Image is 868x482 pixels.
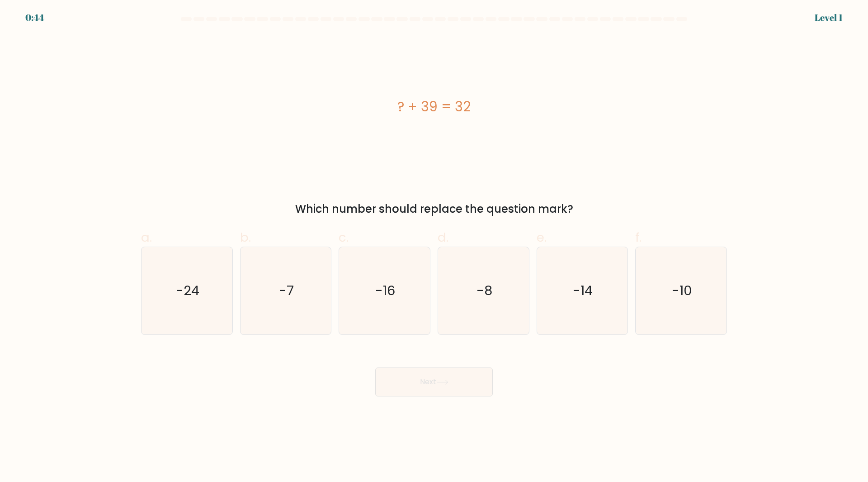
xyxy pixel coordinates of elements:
text: -16 [376,282,396,300]
text: -24 [176,282,199,300]
span: b. [240,229,251,246]
span: f. [635,229,642,246]
span: a. [141,229,152,246]
text: -10 [672,282,692,300]
span: e. [537,229,547,246]
div: Which number should replace the question mark? [146,201,722,217]
text: -8 [476,282,492,300]
button: Next [375,367,493,396]
text: -7 [279,282,294,300]
div: Level 1 [815,11,843,24]
span: c. [339,229,349,246]
span: d. [438,229,448,246]
div: 0:44 [25,11,44,24]
text: -14 [573,282,593,300]
div: ? + 39 = 32 [141,96,727,117]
